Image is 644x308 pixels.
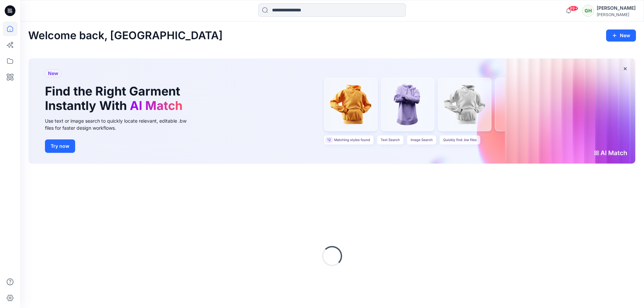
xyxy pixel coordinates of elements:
[597,4,636,12] div: [PERSON_NAME]
[582,5,594,17] div: GH
[597,12,636,17] div: [PERSON_NAME]
[45,139,75,153] button: Try now
[28,29,223,42] h2: Welcome back, [GEOGRAPHIC_DATA]
[130,98,182,113] span: AI Match
[45,84,186,113] h1: Find the Right Garment Instantly With
[45,117,196,131] div: Use text or image search to quickly locate relevant, editable .bw files for faster design workflows.
[568,6,578,11] span: 99+
[48,69,58,77] span: New
[606,29,636,42] button: New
